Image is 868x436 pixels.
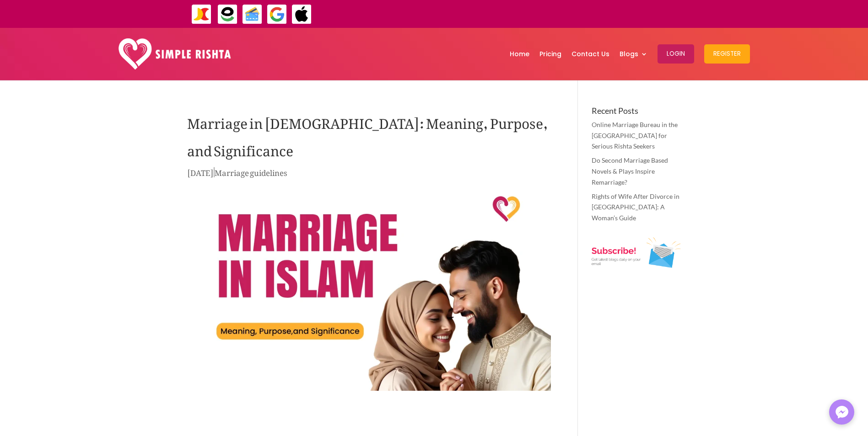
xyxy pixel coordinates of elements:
a: Pricing [539,30,561,78]
a: Online Marriage Bureau in the [GEOGRAPHIC_DATA] for Serious Rishta Seekers [592,121,678,150]
a: Login [658,30,694,78]
h4: Recent Posts [592,106,681,119]
img: JazzCash-icon [191,4,212,25]
img: Messenger [833,403,851,421]
img: Credit Cards [242,4,263,25]
a: Home [510,30,529,78]
strong: جاز کیش [602,5,621,21]
span: [DATE] [187,161,214,181]
button: Register [704,44,750,64]
a: Contact Us [571,30,609,78]
a: Register [704,30,750,78]
img: GooglePay-icon [267,4,287,25]
a: Marriage guidelines [215,161,287,181]
strong: ایزی پیسہ [580,5,600,21]
div: ایپ میں پیمنٹ صرف گوگل پے اور ایپل پے کے ذریعے ممکن ہے۔ ، یا کریڈٹ کارڈ کے ذریعے ویب سائٹ پر ہوگی۔ [428,8,823,19]
img: EasyPaisa-icon [217,4,238,25]
a: Rights of Wife After Divorce in [GEOGRAPHIC_DATA]: A Woman’s Guide [592,192,679,222]
img: Marriage in Islam: Meaning, Purpose, and Significance [187,186,551,391]
a: Do Second Marriage Based Novels & Plays Inspire Remarriage? [592,156,668,186]
img: ApplePay-icon [291,4,312,25]
button: Login [658,44,694,64]
h1: Marriage in [DEMOGRAPHIC_DATA]: Meaning, Purpose, and Significance [187,106,551,166]
a: Blogs [620,30,647,78]
p: | [187,166,551,184]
